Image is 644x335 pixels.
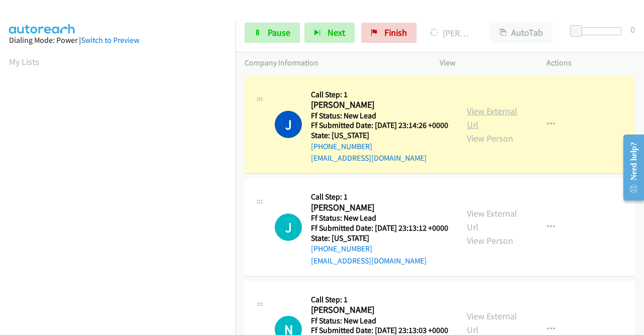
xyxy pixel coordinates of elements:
a: Finish [361,23,417,43]
p: Company Information [245,57,422,69]
span: Finish [384,27,407,38]
a: [PHONE_NUMBER] [311,244,372,253]
a: View Person [467,132,513,144]
h1: J [275,214,302,241]
h5: Ff Submitted Date: [DATE] 23:13:12 +0000 [311,223,448,233]
a: Pause [245,23,300,43]
span: Next [328,27,345,38]
h5: Ff Status: New Lead [311,213,448,223]
iframe: Resource Center [615,127,644,208]
h5: Ff Status: New Lead [311,111,448,121]
a: [PHONE_NUMBER] [311,142,372,151]
a: [EMAIL_ADDRESS][DOMAIN_NAME] [311,256,427,265]
a: View External Url [467,208,517,233]
p: View [440,57,528,69]
h5: Call Step: 1 [311,295,448,305]
a: Switch to Preview [81,35,139,45]
a: [EMAIL_ADDRESS][DOMAIN_NAME] [311,153,427,163]
a: View External Url [467,105,517,130]
h5: Call Step: 1 [311,90,448,100]
h2: [PERSON_NAME] [311,304,445,316]
p: Actions [546,57,635,69]
h2: [PERSON_NAME] [311,202,445,214]
div: 0 [630,23,635,36]
h5: State: [US_STATE] [311,233,448,243]
a: My Lists [9,56,39,68]
h5: Ff Status: New Lead [311,316,448,326]
h5: Call Step: 1 [311,192,448,202]
button: AutoTab [490,23,552,43]
h5: State: [US_STATE] [311,130,448,141]
p: [PERSON_NAME] [430,26,472,40]
a: View Person [467,235,513,246]
div: The call is yet to be attempted [275,214,302,241]
span: Pause [268,27,290,38]
button: Next [304,23,355,43]
h1: J [275,111,302,138]
h2: [PERSON_NAME] [311,99,445,111]
div: Delay between calls (in seconds) [575,27,621,35]
div: Dialing Mode: Power | [9,34,226,46]
h5: Ff Submitted Date: [DATE] 23:14:26 +0000 [311,120,448,130]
